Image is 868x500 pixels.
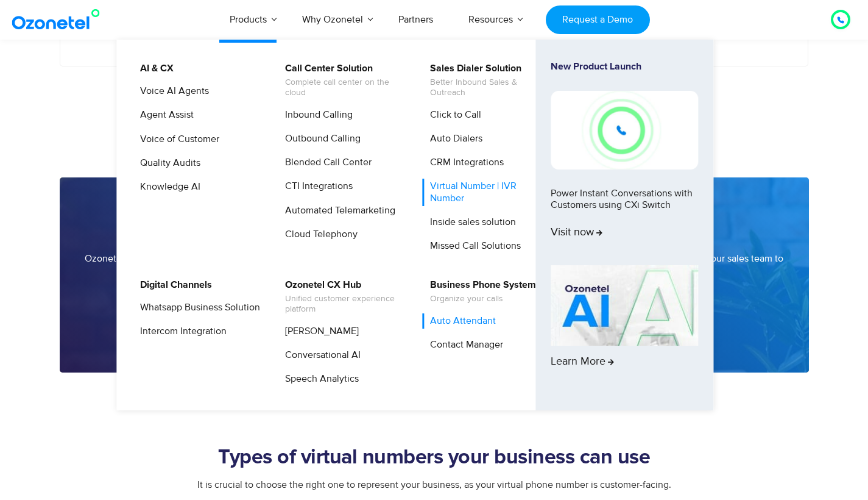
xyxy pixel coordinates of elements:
a: Quality Audits [132,155,202,171]
a: Automated Telemarketing [277,203,397,218]
a: AI & CX [132,61,175,76]
a: Inbound Calling [277,107,355,123]
img: AI [551,265,698,346]
a: Whatsapp Business Solution [132,300,262,315]
a: Outbound Calling [277,131,362,146]
a: Speech Analytics [277,371,361,387]
a: Agent Assist [132,107,196,123]
a: [PERSON_NAME] [277,324,361,339]
img: New-Project-17.png [551,91,698,169]
a: CTI Integrations [277,179,355,194]
a: Virtual Number | IVR Number [422,179,552,205]
a: Cloud Telephony [277,227,359,242]
a: Auto Attendant [422,313,498,329]
a: Request a Demo [546,5,650,34]
a: Intercom Integration [132,324,228,339]
a: Voice of Customer [132,132,221,147]
a: Digital Channels [132,277,214,293]
p: Ozonetel offers toll-free numbers across 150 countries and local numbers across 66 counties, so y... [84,251,785,280]
span: Learn More [551,355,614,369]
a: Click to Call [422,107,483,123]
a: Voice AI Agents [132,84,211,99]
a: Knowledge AI [132,179,202,195]
a: Call Center SolutionComplete call center on the cloud [277,61,407,100]
a: New Product LaunchPower Instant Conversations with Customers using CXi SwitchVisit now [551,61,698,260]
a: Contact Manager [422,337,505,352]
span: It is crucial to choose the right one to represent your business, as your virtual phone number is... [197,479,671,491]
a: Business Phone SystemOrganize your calls [422,277,538,306]
h5: Get a virtual IVR number that works for you! [84,208,785,242]
a: Blended Call Center [277,155,373,170]
a: Inside sales solution [422,215,518,230]
a: Learn More [551,265,698,390]
a: CRM Integrations [422,155,506,170]
span: Organize your calls [430,294,536,304]
a: Missed Call Solutions [422,238,523,254]
span: Unified customer experience platform [285,294,405,315]
a: Ozonetel CX HubUnified customer experience platform [277,277,407,316]
a: Conversational AI [277,348,362,363]
a: Sales Dialer SolutionBetter Inbound Sales & Outreach [422,61,552,100]
span: Better Inbound Sales & Outreach [430,77,550,98]
span: Visit now [551,226,602,240]
a: Auto Dialers [422,131,484,146]
span: Complete call center on the cloud [285,77,405,98]
h2: Types of virtual numbers your business can use [54,446,815,470]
